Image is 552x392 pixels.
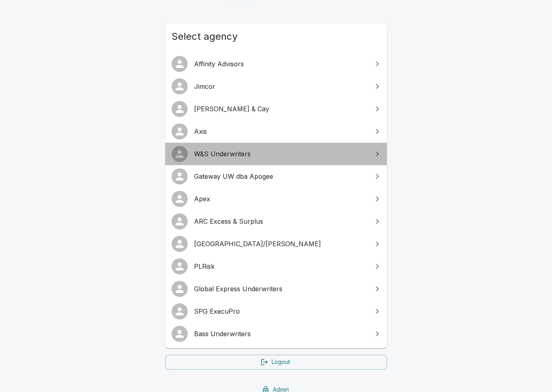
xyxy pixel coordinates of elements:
span: PLRisk [194,261,368,271]
span: [GEOGRAPHIC_DATA]/[PERSON_NAME] [194,239,368,249]
a: PLRisk [165,255,387,278]
span: Bass Underwriters [194,329,368,339]
a: ARC Excess & Surplus [165,210,387,233]
span: Affinity Advisors [194,59,368,69]
span: W&S Underwriters [194,149,368,159]
span: Axis [194,127,368,136]
a: Axis [165,120,387,143]
a: Bass Underwriters [165,323,387,345]
span: Gateway UW dba Apogee [194,171,368,181]
a: W&S Underwriters [165,143,387,165]
span: [PERSON_NAME] & Cay [194,104,368,114]
a: [PERSON_NAME] & Cay [165,98,387,120]
span: Select agency [172,30,380,43]
a: Global Express Underwriters [165,278,387,300]
a: Affinity Advisors [165,53,387,75]
span: Jimcor [194,82,368,91]
a: Jimcor [165,75,387,98]
span: Apex [194,194,368,204]
a: Apex [165,188,387,210]
a: Gateway UW dba Apogee [165,165,387,188]
a: [GEOGRAPHIC_DATA]/[PERSON_NAME] [165,233,387,255]
a: SPG ExecuPro [165,300,387,323]
span: ARC Excess & Surplus [194,216,368,226]
span: Global Express Underwriters [194,284,368,294]
a: Logout [165,355,387,370]
span: SPG ExecuPro [194,306,368,316]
